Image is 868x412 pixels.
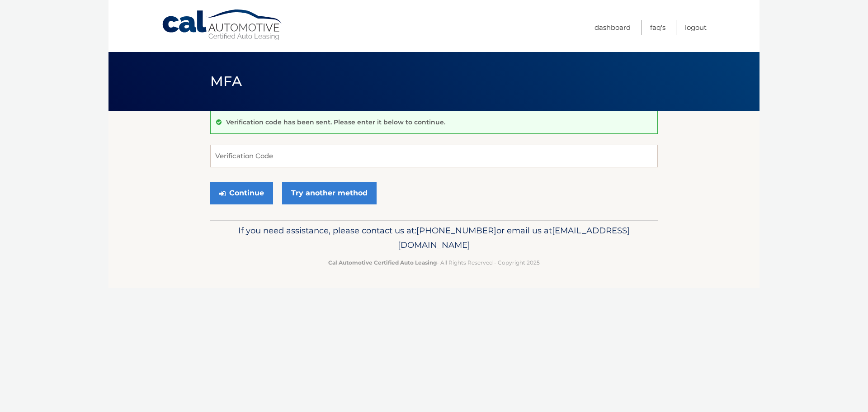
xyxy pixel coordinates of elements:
input: Verification Code [210,145,658,167]
a: FAQ's [650,20,665,35]
span: [PHONE_NUMBER] [416,225,496,236]
a: Try another method [282,182,377,204]
p: Verification code has been sent. Please enter it below to continue. [226,118,445,126]
a: Cal Automotive [161,9,283,41]
p: - All Rights Reserved - Copyright 2025 [216,258,652,267]
strong: Cal Automotive Certified Auto Leasing [328,259,437,266]
a: Logout [685,20,707,35]
p: If you need assistance, please contact us at: or email us at [216,223,652,252]
a: Dashboard [594,20,631,35]
span: [EMAIL_ADDRESS][DOMAIN_NAME] [398,225,630,250]
button: Continue [210,182,273,204]
span: MFA [210,73,242,90]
